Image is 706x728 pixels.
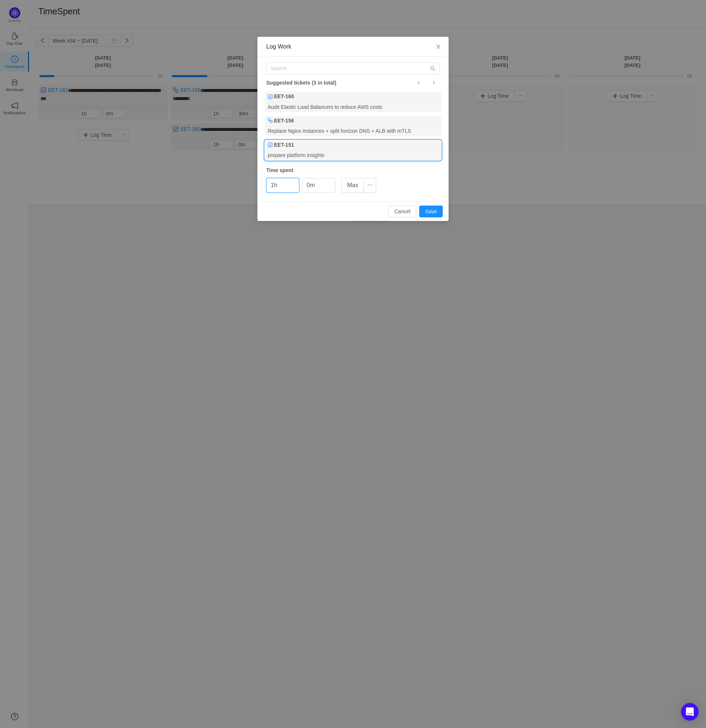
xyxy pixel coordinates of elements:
[274,117,294,125] b: EET-156
[364,178,376,193] button: icon: ellipsis
[419,206,443,217] button: Save
[274,93,294,100] b: EET-160
[388,206,416,217] button: Cancel
[265,126,441,136] div: Replace Nginx instances + split horizon DNS + ALB with mTLS
[341,178,364,193] button: Max
[265,102,441,112] div: Audit Elastic Load Balancers to reduce AWS costs
[266,167,440,174] div: Time spent
[266,63,440,74] input: Search
[430,66,435,71] i: icon: search
[268,118,273,123] img: Subtask
[265,150,441,160] div: prepare platform insights
[268,94,273,99] img: Task
[268,142,273,147] img: Task
[681,703,699,721] div: Open Intercom Messenger
[266,43,440,51] div: Log Work
[266,78,440,88] div: Suggested tickets (3 in total)
[274,141,294,149] b: EET-151
[435,44,441,50] i: icon: close
[428,37,449,57] button: Close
